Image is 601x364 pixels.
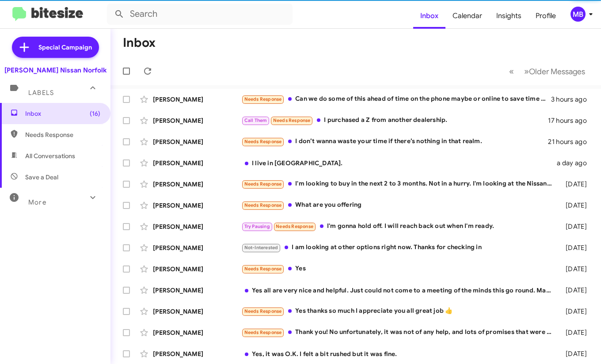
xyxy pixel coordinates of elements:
[153,222,241,231] div: [PERSON_NAME]
[504,62,519,80] button: Previous
[524,66,529,77] span: »
[504,62,590,80] nav: Page navigation example
[241,159,557,167] div: I live in [GEOGRAPHIC_DATA].
[25,109,100,118] span: Inbox
[571,7,586,22] div: MB
[28,89,54,97] span: Labels
[90,109,100,118] span: (16)
[241,286,557,295] div: Yes all are very nice and helpful. Just could not come to a meeting of the minds this go round. M...
[153,265,241,273] div: [PERSON_NAME]
[25,130,100,139] span: Needs Response
[557,349,594,358] div: [DATE]
[244,224,270,229] span: Try Pausing
[153,243,241,252] div: [PERSON_NAME]
[557,201,594,210] div: [DATE]
[153,137,241,146] div: [PERSON_NAME]
[241,221,557,231] div: I'm gonna hold off. I will reach back out when I'm ready.
[241,306,557,316] div: Yes thanks so much I appreciate you all great job 👍
[548,116,594,125] div: 17 hours ago
[445,3,489,29] a: Calendar
[244,181,282,187] span: Needs Response
[241,200,557,210] div: What are you offering
[153,95,241,104] div: [PERSON_NAME]
[557,180,594,189] div: [DATE]
[153,328,241,337] div: [PERSON_NAME]
[557,307,594,316] div: [DATE]
[273,118,311,123] span: Needs Response
[529,67,585,76] span: Older Messages
[557,222,594,231] div: [DATE]
[153,180,241,189] div: [PERSON_NAME]
[38,43,92,52] span: Special Campaign
[519,62,590,80] button: Next
[241,115,548,125] div: I purchased a Z from another dealership.
[509,66,514,77] span: «
[244,330,282,335] span: Needs Response
[563,7,591,22] button: MB
[241,349,557,358] div: Yes, it was O.K. I felt a bit rushed but it was fine.
[557,265,594,273] div: [DATE]
[107,4,293,25] input: Search
[241,327,557,337] div: Thank you! No unfortunately, it was not of any help, and lots of promises that were broken
[548,137,594,146] div: 21 hours ago
[244,266,282,272] span: Needs Response
[244,118,267,123] span: Call Them
[529,3,563,29] a: Profile
[557,243,594,252] div: [DATE]
[241,179,557,189] div: I'm looking to buy in the next 2 to 3 months. Not in a hurry. I'm looking at the Nissan and Linco...
[123,36,156,50] h1: Inbox
[153,116,241,125] div: [PERSON_NAME]
[153,307,241,316] div: [PERSON_NAME]
[244,308,282,314] span: Needs Response
[551,95,594,104] div: 3 hours ago
[557,159,594,167] div: a day ago
[241,136,548,147] div: I don’t wanna waste your time if there’s nothing in that realm.
[4,66,107,75] div: [PERSON_NAME] Nissan Norfolk
[244,245,278,250] span: Not-Interested
[241,264,557,274] div: Yes
[557,328,594,337] div: [DATE]
[153,201,241,210] div: [PERSON_NAME]
[557,286,594,295] div: [DATE]
[153,159,241,167] div: [PERSON_NAME]
[153,349,241,358] div: [PERSON_NAME]
[241,243,557,253] div: I am looking at other options right now. Thanks for checking in
[12,37,99,58] a: Special Campaign
[25,152,75,160] span: All Conversations
[413,3,445,29] a: Inbox
[241,94,551,104] div: Can we do some of this ahead of time on the phone maybe or online to save time and heartbreak
[244,202,282,208] span: Needs Response
[489,3,529,29] a: Insights
[25,173,58,182] span: Save a Deal
[153,286,241,295] div: [PERSON_NAME]
[244,139,282,144] span: Needs Response
[276,224,313,229] span: Needs Response
[28,198,46,206] span: More
[244,96,282,102] span: Needs Response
